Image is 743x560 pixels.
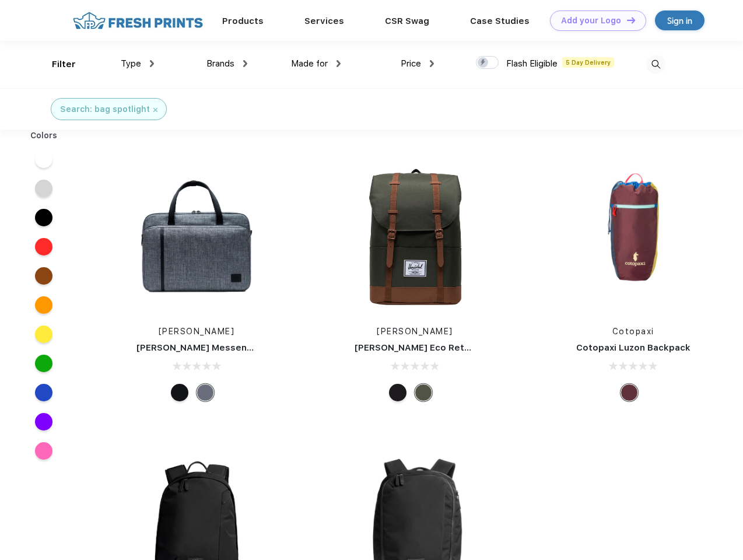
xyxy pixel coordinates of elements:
[243,60,247,67] img: dropdown.png
[430,60,434,67] img: dropdown.png
[121,58,141,69] span: Type
[291,58,328,69] span: Made for
[52,58,76,71] div: Filter
[506,58,558,69] span: Flash Eligible
[556,159,711,314] img: func=resize&h=266
[69,10,206,31] img: fo%20logo%202.webp
[646,55,665,74] img: desktop_search.svg
[153,108,157,112] img: filter_cancel.svg
[171,384,188,401] div: Black
[197,384,214,401] div: Raven Crosshatch
[337,60,341,67] img: dropdown.png
[576,342,691,353] a: Cotopaxi Luzon Backpack
[355,342,593,353] a: [PERSON_NAME] Eco Retreat 15" Computer Backpack
[621,384,638,401] div: Surprise
[377,327,453,336] a: [PERSON_NAME]
[150,60,154,67] img: dropdown.png
[389,384,406,401] div: Black
[667,14,692,27] div: Sign in
[136,342,262,353] a: [PERSON_NAME] Messenger
[337,159,492,314] img: func=resize&h=266
[655,10,705,30] a: Sign in
[159,327,235,336] a: [PERSON_NAME]
[415,384,432,401] div: Forest
[561,16,621,26] div: Add your Logo
[206,58,234,69] span: Brands
[612,327,654,336] a: Cotopaxi
[627,17,635,23] img: DT
[222,16,264,26] a: Products
[22,129,66,142] div: Colors
[401,58,421,69] span: Price
[562,57,614,68] span: 5 Day Delivery
[119,159,274,314] img: func=resize&h=266
[60,103,150,116] div: Search: bag spotlight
